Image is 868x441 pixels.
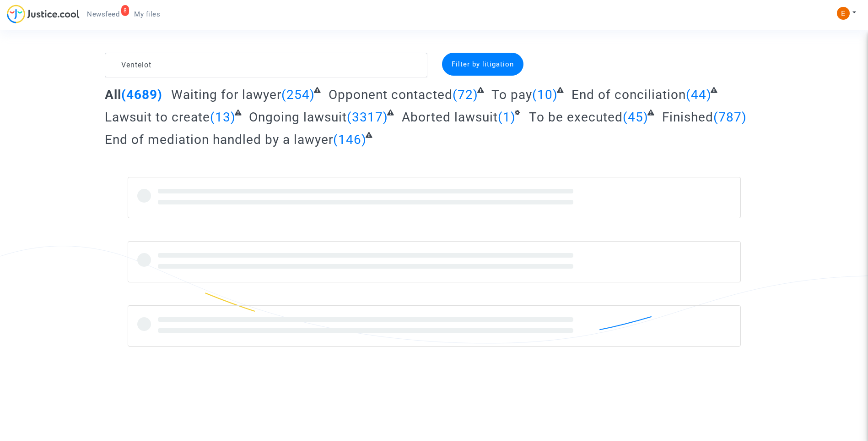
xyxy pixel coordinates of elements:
span: To be executed [529,110,623,125]
span: (3317) [347,110,388,125]
span: (13) [210,110,236,125]
span: End of conciliation [571,87,686,102]
span: To pay [491,87,532,102]
span: (1) [498,110,516,125]
img: jc-logo.svg [7,5,80,23]
div: 8 [121,5,129,16]
a: My files [127,7,167,21]
span: Newsfeed [87,10,119,18]
span: (787) [713,110,747,125]
span: Waiting for lawyer [171,87,281,102]
span: Aborted lawsuit [402,110,498,125]
span: (10) [532,87,558,102]
span: (254) [281,87,315,102]
span: (4689) [121,87,162,102]
span: (72) [453,87,478,102]
span: Lawsuit to create [105,110,210,125]
a: 8Newsfeed [80,7,127,21]
span: (45) [623,110,648,125]
img: ACg8ocIeiFvHKe4dA5oeRFd_CiCnuxWUEc1A2wYhRJE3TTWt=s96-c [837,7,850,20]
span: My files [134,10,160,18]
span: Finished [662,110,713,125]
span: (146) [333,132,367,147]
span: All [105,87,121,102]
span: (44) [686,87,712,102]
span: Filter by litigation [452,60,514,68]
span: Ongoing lawsuit [249,110,347,125]
span: End of mediation handled by a lawyer [105,132,333,147]
span: Opponent contacted [329,87,453,102]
